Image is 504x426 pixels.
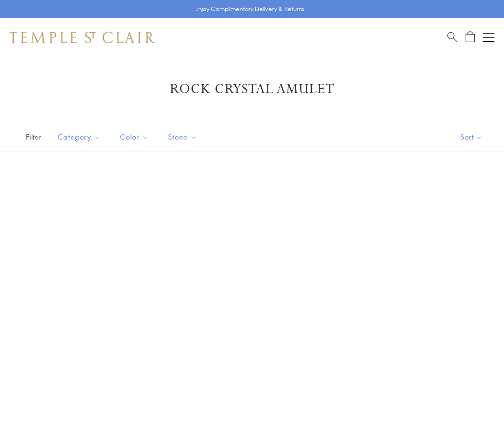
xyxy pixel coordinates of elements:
[483,32,494,43] button: Open navigation
[113,126,156,148] button: Color
[466,31,475,43] a: Open Shopping Bag
[115,131,156,143] span: Color
[447,31,457,43] a: Search
[53,131,108,143] span: Category
[195,4,304,14] p: Enjoy Complimentary Delivery & Returns
[50,126,108,148] button: Category
[24,81,480,98] h1: Rock Crystal Amulet
[10,32,155,43] img: Temple St. Clair
[161,126,204,148] button: Stone
[163,131,204,143] span: Stone
[439,122,504,152] button: Show sort by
